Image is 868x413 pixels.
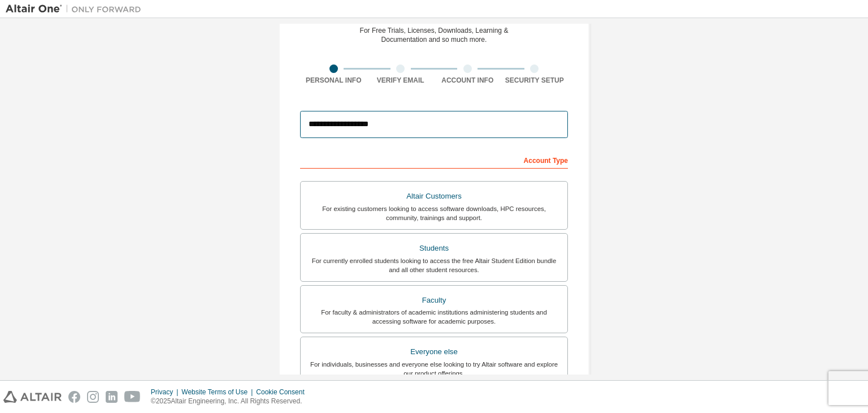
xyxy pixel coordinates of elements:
div: Website Terms of Use [181,388,256,397]
div: Verify Email [367,76,435,85]
img: youtube.svg [124,391,141,403]
div: Account Type [300,150,568,169]
img: instagram.svg [87,391,99,403]
img: facebook.svg [68,391,80,403]
div: Security Setup [501,76,568,85]
div: For currently enrolled students looking to access the free Altair Student Edition bundle and all ... [307,256,561,274]
img: altair_logo.svg [3,391,62,403]
div: Personal Info [300,76,367,85]
div: Students [307,240,561,256]
img: linkedin.svg [106,391,118,403]
div: For individuals, businesses and everyone else looking to try Altair software and explore our prod... [307,360,561,378]
div: For existing customers looking to access software downloads, HPC resources, community, trainings ... [307,204,561,222]
div: Everyone else [307,344,561,360]
div: Privacy [151,388,181,397]
div: Cookie Consent [256,388,311,397]
p: © 2025 Altair Engineering, Inc. All Rights Reserved. [151,397,311,406]
div: Faculty [307,292,561,308]
div: Account Info [434,76,501,85]
div: For faculty & administrators of academic institutions administering students and accessing softwa... [307,308,561,326]
div: For Free Trials, Licenses, Downloads, Learning & Documentation and so much more. [360,26,509,44]
div: Altair Customers [307,188,561,204]
img: Altair One [6,3,147,15]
